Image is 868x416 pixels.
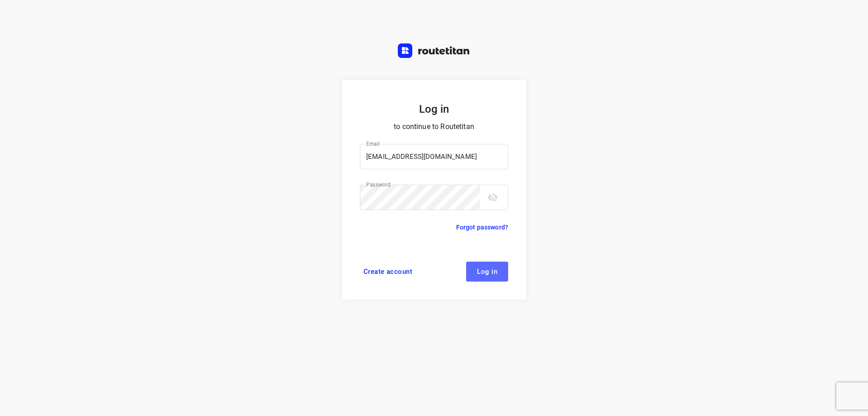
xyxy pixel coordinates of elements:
img: Routetitan [398,43,470,58]
h5: Log in [360,101,508,117]
p: to continue to Routetitan [360,120,508,133]
span: Create account [363,268,412,275]
a: Forgot password? [456,222,508,233]
button: toggle password visibility [484,188,502,206]
a: Create account [360,262,416,282]
button: Log in [466,262,508,282]
a: Routetitan [398,43,470,60]
span: Log in [477,268,497,275]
